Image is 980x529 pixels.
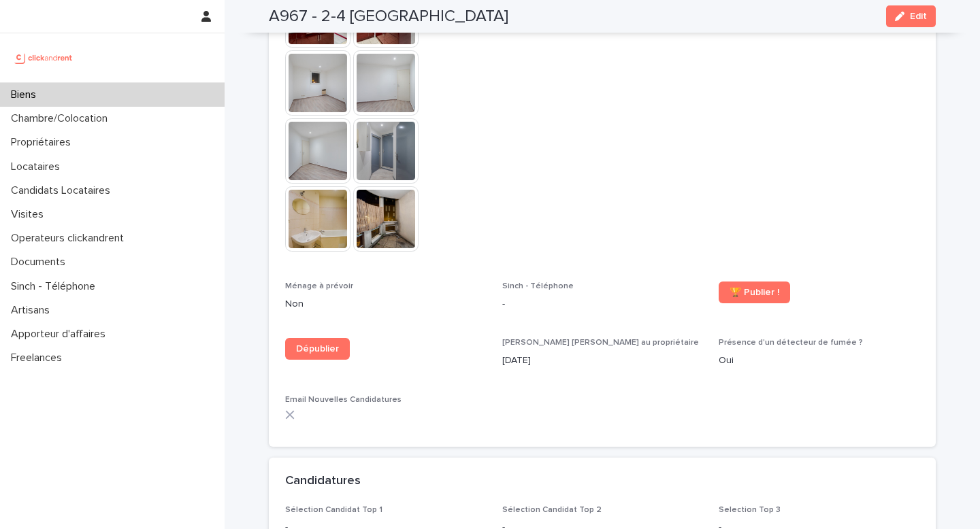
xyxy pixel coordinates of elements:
h2: Candidatures [285,474,361,489]
p: Apporteur d'affaires [5,328,116,341]
p: Oui [719,354,919,368]
a: 🏆 Publier ! [719,281,790,303]
p: Artisans [5,304,61,317]
button: Edit [886,5,936,27]
h2: A967 - 2-4 [GEOGRAPHIC_DATA] [269,7,508,27]
span: Sélection Candidat Top 1 [285,506,382,514]
span: Dépublier [296,344,339,354]
span: Sélection Candidat Top 2 [502,506,602,514]
span: Sinch - Téléphone [502,282,574,290]
p: Freelances [5,352,73,364]
a: Dépublier [285,338,350,360]
span: Selection Top 3 [719,506,781,514]
span: [PERSON_NAME] [PERSON_NAME] au propriétaire [502,339,699,347]
span: Edit [910,12,927,21]
p: Visites [5,208,54,221]
p: - [502,297,703,311]
p: Propriétaires [5,136,82,149]
p: [DATE] [502,354,703,368]
p: Documents [5,256,76,269]
span: Email Nouvelles Candidatures [285,396,402,404]
p: Candidats Locataires [5,184,121,197]
span: Présence d'un détecteur de fumée ? [719,339,863,347]
p: Sinch - Téléphone [5,280,106,293]
p: Biens [5,88,47,101]
p: Operateurs clickandrent [5,232,135,245]
p: Non [285,297,486,311]
p: Chambre/Colocation [5,112,118,125]
p: Locataires [5,160,71,173]
span: 🏆 Publier ! [730,288,779,297]
img: UCB0brd3T0yccxBKYDjQ [11,44,77,71]
span: Ménage à prévoir [285,282,353,290]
